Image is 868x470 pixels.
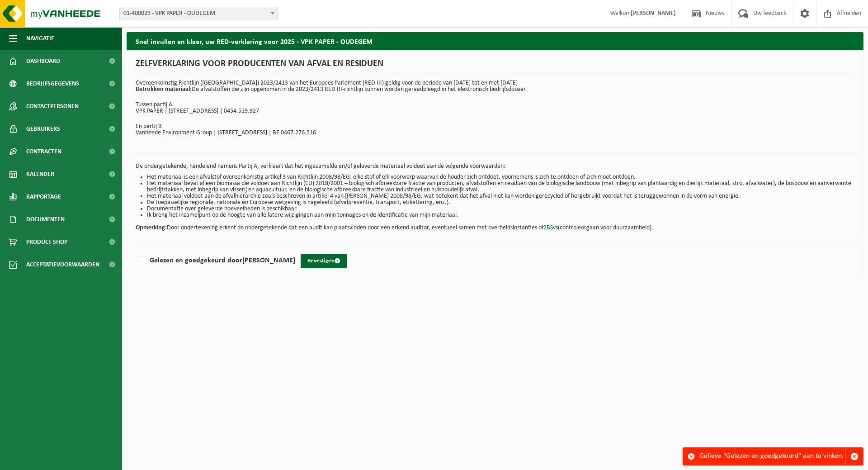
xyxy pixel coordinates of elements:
[147,174,854,180] li: Het materiaal is een afvalstof overeenkomstig artikel 3 van Richtlijn 2008/98/EG: elke stof of el...
[543,224,558,231] a: 2BSvs
[26,95,79,118] span: Contactpersonen
[147,193,854,199] li: Het materiaal voldoet aan de afvalhiërarchie zoals beschreven in artikel 4 van [PERSON_NAME] 2008...
[147,199,854,206] li: De toepasselijke regionale, nationale en Europese wetgeving is nageleefd (afvalpreventie, transpo...
[26,253,99,276] span: Acceptatievoorwaarden
[136,123,854,130] p: En partij B
[136,218,854,231] p: Door ondertekening erkent de ondergetekende dat een audit kan plaatsvinden door een erkend audito...
[26,50,60,72] span: Dashboard
[26,208,65,231] span: Documenten
[147,212,854,218] li: Ik breng het inzamelpunt op de hoogte van alle latere wijzigingen aan mijn tonnages en de identif...
[136,163,854,170] p: De ondergetekende, handelend namens Partij A, verklaart dat het ingezamelde en/of geleverde mater...
[136,130,854,136] p: Vanheede Environment Group | [STREET_ADDRESS] | BE 0467.276.516
[120,7,277,20] span: 01-400029 - VPK PAPER - OUDEGEM
[26,231,67,253] span: Product Shop
[136,59,854,73] h1: ZELFVERKLARING VOOR PRODUCENTEN VAN AFVAL EN RESIDUEN
[242,257,295,264] strong: [PERSON_NAME]
[26,118,60,140] span: Gebruikers
[136,102,854,108] p: Tussen partij A
[136,86,192,93] strong: Betrokken materiaal:
[26,140,61,163] span: Contracten
[26,72,79,95] span: Bedrijfsgegevens
[127,32,863,50] h2: Snel invullen en klaar, uw RED-verklaring voor 2025 - VPK PAPER - OUDEGEM
[26,185,61,208] span: Rapportage
[26,163,54,185] span: Kalender
[147,180,854,193] li: Het materiaal bevat alleen biomassa die voldoet aan Richtlijn (EU) 2018/2001 – biologisch afbreek...
[147,206,854,212] li: Documentatie over geleverde hoeveelheden is beschikbaar.
[136,80,854,93] p: Overeenkomstig Richtlijn ([GEOGRAPHIC_DATA]) 2023/2413 van het Europees Parlement (RED III) geldi...
[631,10,676,17] strong: [PERSON_NAME]
[137,254,295,267] label: Gelezen en goedgekeurd door
[136,108,854,114] p: VPK PAPER | [STREET_ADDRESS] | 0454.519.927
[136,224,167,231] strong: Opmerking:
[699,448,845,465] div: Gelieve "Gelezen en goedgekeurd" aan te vinken.
[119,7,278,20] span: 01-400029 - VPK PAPER - OUDEGEM
[301,254,347,268] button: Bevestigen
[26,27,54,50] span: Navigatie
